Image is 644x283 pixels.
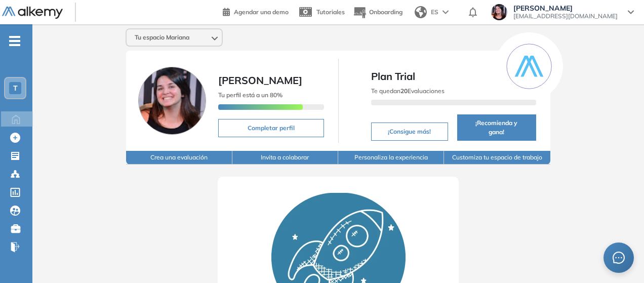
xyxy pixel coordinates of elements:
[223,5,289,17] a: Agendar una demo
[2,7,63,19] img: Logo
[126,151,232,165] button: Crea una evaluación
[232,151,338,165] button: Invita a colaborar
[218,74,302,87] span: [PERSON_NAME]
[234,8,289,16] span: Agendar una demo
[415,6,427,18] img: world
[371,123,448,141] button: ¡Consigue más!
[431,8,438,17] span: ES
[316,8,345,16] span: Tutoriales
[353,2,402,23] button: Onboarding
[371,87,445,95] span: Te quedan Evaluaciones
[9,40,20,42] i: -
[513,12,618,20] span: [EMAIL_ADDRESS][DOMAIN_NAME]
[400,87,408,95] b: 20
[442,10,449,14] img: arrow
[218,119,324,137] button: Completar perfil
[369,8,402,16] span: Onboarding
[338,151,444,165] button: Personaliza la experiencia
[513,4,618,12] span: [PERSON_NAME]
[613,252,625,264] span: message
[444,151,550,165] button: Customiza tu espacio de trabajo
[371,69,536,84] span: Plan Trial
[138,67,206,135] img: Foto de perfil
[13,84,18,92] span: T
[457,114,536,141] button: ¡Recomienda y gana!
[135,33,189,42] span: Tu espacio Mariana
[218,91,283,99] span: Tu perfil está a un 80%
